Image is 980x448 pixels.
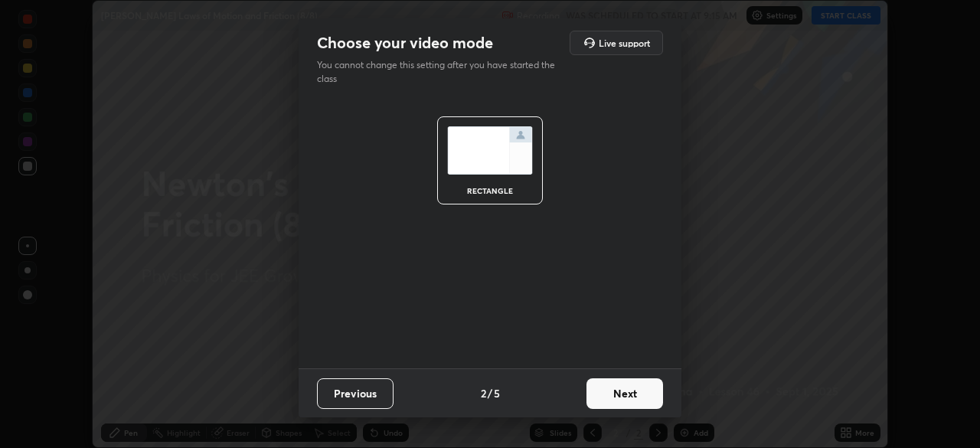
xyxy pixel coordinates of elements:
[459,187,521,195] div: rectangle
[488,385,492,401] h4: /
[317,58,565,86] p: You cannot change this setting after you have started the class
[599,38,650,47] h5: Live support
[317,33,493,53] h2: Choose your video mode
[494,385,500,401] h4: 5
[586,378,663,409] button: Next
[317,378,394,409] button: Previous
[481,385,486,401] h4: 2
[447,126,533,175] img: normalScreenIcon.ae25ed63.svg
